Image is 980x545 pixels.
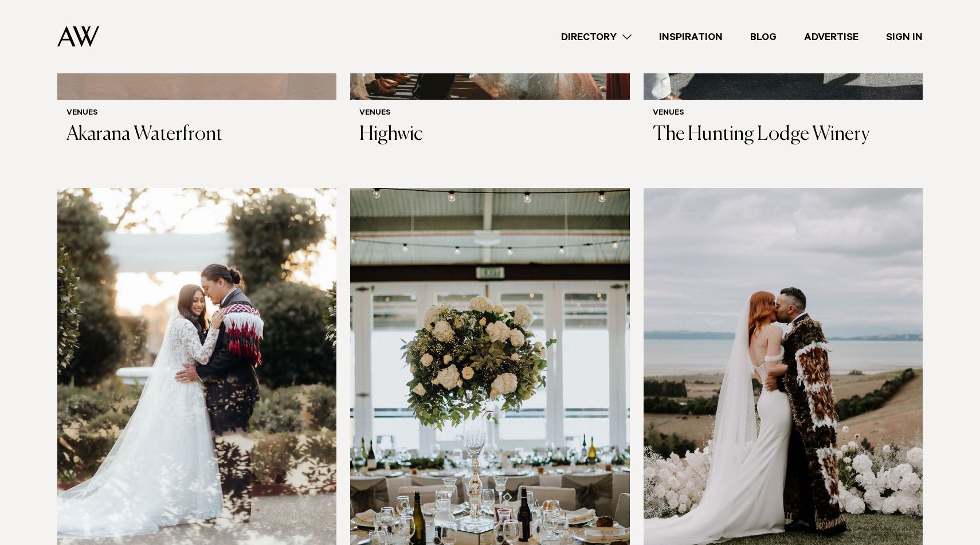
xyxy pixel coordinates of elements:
[653,109,914,119] h6: Venues
[66,123,327,147] h3: Akarana Waterfront
[790,29,872,45] a: Advertise
[645,29,736,45] a: Inspiration
[57,26,99,47] img: Auckland Weddings Logo
[653,123,914,147] h3: The Hunting Lodge Winery
[66,109,327,119] h6: Venues
[736,29,790,45] a: Blog
[547,29,645,45] a: Directory
[359,123,620,147] h3: Highwic
[872,29,936,45] a: Sign In
[359,109,620,119] h6: Venues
